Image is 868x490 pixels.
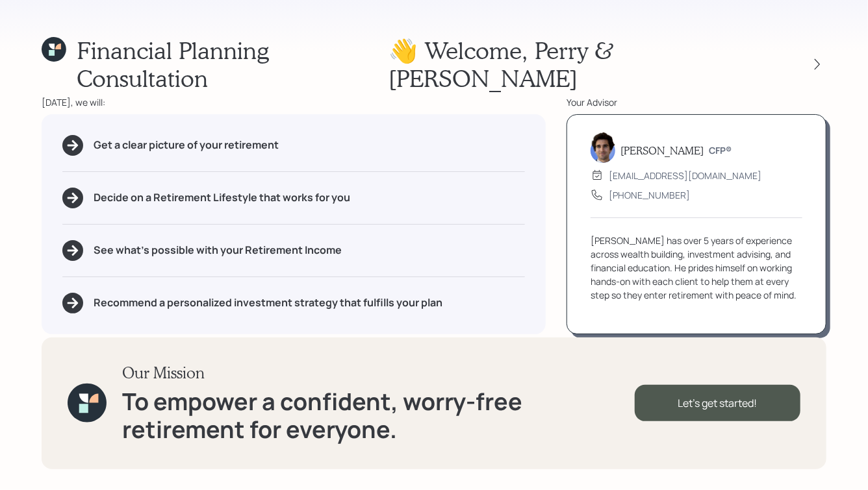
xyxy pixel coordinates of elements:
h1: Financial Planning Consultation [77,36,389,92]
h5: Recommend a personalized investment strategy that fulfills your plan [94,297,442,309]
h5: [PERSON_NAME] [620,144,704,156]
div: [PERSON_NAME] has over 5 years of experience across wealth building, investment advising, and fin... [591,234,802,302]
h3: Our Mission [122,363,635,382]
h5: See what's possible with your Retirement Income [94,244,342,256]
div: [PHONE_NUMBER] [609,188,690,202]
div: Let's get started! [635,385,800,421]
img: harrison-schaefer-headshot-2.png [591,132,615,163]
div: Your Advisor [567,95,826,109]
h5: Decide on a Retirement Lifestyle that works for you [94,191,350,204]
div: [EMAIL_ADDRESS][DOMAIN_NAME] [609,169,761,182]
h1: 👋 Welcome , Perry & [PERSON_NAME] [389,36,785,92]
div: [DATE], we will: [42,95,546,109]
h5: Get a clear picture of your retirement [94,139,279,151]
h1: To empower a confident, worry-free retirement for everyone. [122,387,635,443]
h6: CFP® [709,145,732,156]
